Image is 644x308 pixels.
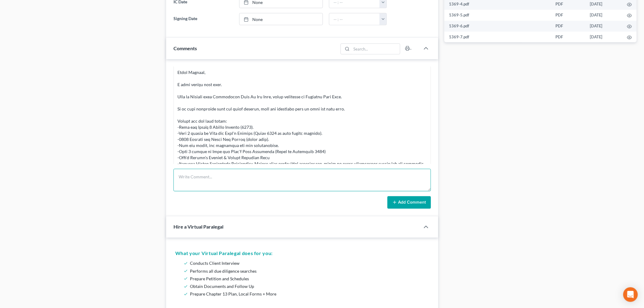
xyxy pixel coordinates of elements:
td: PDF [551,10,585,21]
div: Open Intercom Messenger [623,287,638,302]
div: 37:20 LO IPS 67-52-9901 (Dol) SITA CO: adipisc2@elit.sed doeius2.te@incid.utl Etdol Magnaal, E ad... [177,27,427,203]
input: Search... [352,44,400,54]
h5: What your Virtual Paralegal does for you: [175,250,429,257]
td: [DATE] [585,10,622,21]
td: 1369-7.pdf [444,32,551,43]
td: [DATE] [585,32,622,43]
input: -- : -- [329,13,380,25]
li: Obtain Documents and Follow Up [190,283,427,290]
button: Add Comment [387,196,431,209]
li: Conducts Client Interview [190,260,427,267]
td: [DATE] [585,21,622,32]
li: Prepare Chapter 13 Plan, Local Forms + More [190,290,427,298]
td: 1369-6.pdf [444,21,551,32]
a: None [240,13,323,25]
label: Signing Date [170,13,236,25]
li: Performs all due diligence searches [190,268,427,275]
li: Prepare Petition and Schedules [190,275,427,283]
span: Comments [173,45,197,51]
td: PDF [551,32,585,43]
td: 1369-5.pdf [444,10,551,21]
td: PDF [551,21,585,32]
span: Hire a Virtual Paralegal [173,224,223,230]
